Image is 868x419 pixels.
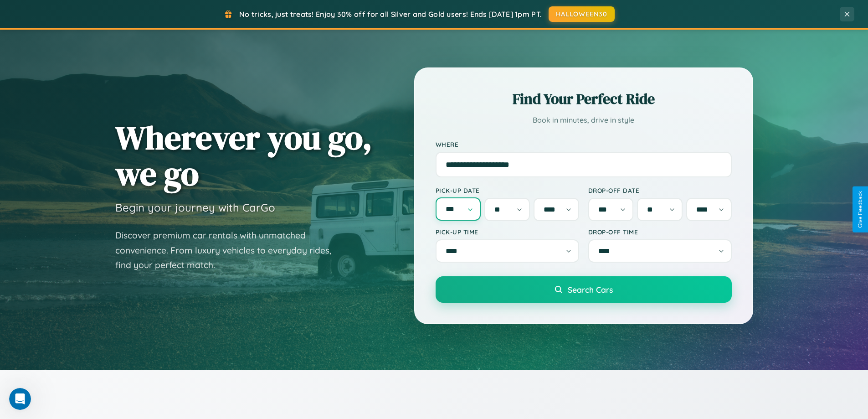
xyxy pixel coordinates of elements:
label: Where [436,140,732,148]
label: Drop-off Date [588,186,732,194]
button: HALLOWEEN30 [549,6,615,22]
label: Pick-up Time [436,228,579,236]
p: Discover premium car rentals with unmatched convenience. From luxury vehicles to everyday rides, ... [115,228,343,273]
span: No tricks, just treats! Enjoy 30% off for all Silver and Gold users! Ends [DATE] 1pm PT. [239,10,542,19]
span: Search Cars [568,285,613,295]
p: Book in minutes, drive in style [436,114,732,127]
label: Pick-up Date [436,186,579,194]
div: Give Feedback [857,191,863,228]
iframe: Intercom live chat [9,388,31,410]
h3: Begin your journey with CarGo [115,201,275,214]
label: Drop-off Time [588,228,732,236]
button: Search Cars [436,276,732,303]
h2: Find Your Perfect Ride [436,89,732,109]
h1: Wherever you go, we go [115,119,372,191]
